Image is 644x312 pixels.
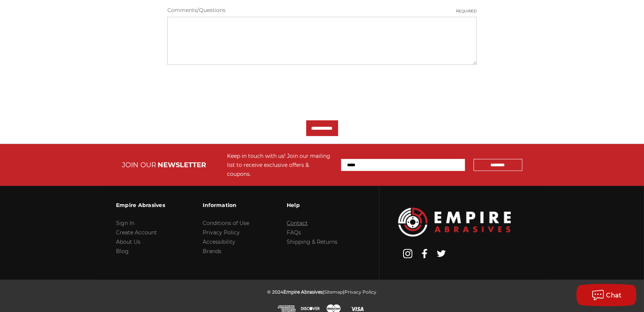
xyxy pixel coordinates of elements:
[606,292,622,299] span: Chat
[116,238,140,245] a: About Us
[456,8,477,14] small: Required
[203,238,235,245] a: Accessibility
[227,151,334,178] div: Keep in touch with us! Join our mailing list to receive exclusive offers & coupons.
[158,161,206,169] span: NEWSLETTER
[122,161,156,169] span: JOIN OUR
[203,197,249,213] h3: Information
[287,238,337,245] a: Shipping & Returns
[345,289,377,295] a: Privacy Policy
[116,220,134,226] a: Sign In
[287,229,301,236] a: FAQs
[576,284,636,306] button: Chat
[203,229,240,236] a: Privacy Policy
[167,6,477,14] label: Comments/Questions
[398,208,511,237] img: Empire Abrasives Logo Image
[116,229,157,236] a: Create Account
[203,248,221,255] a: Brands
[116,248,129,255] a: Blog
[325,289,343,295] a: Sitemap
[287,220,308,226] a: Contact
[116,197,165,213] h3: Empire Abrasives
[284,289,323,295] span: Empire Abrasives
[167,75,281,105] iframe: reCAPTCHA
[203,220,249,226] a: Conditions of Use
[287,197,337,213] h3: Help
[268,287,377,297] p: © 2024 | |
